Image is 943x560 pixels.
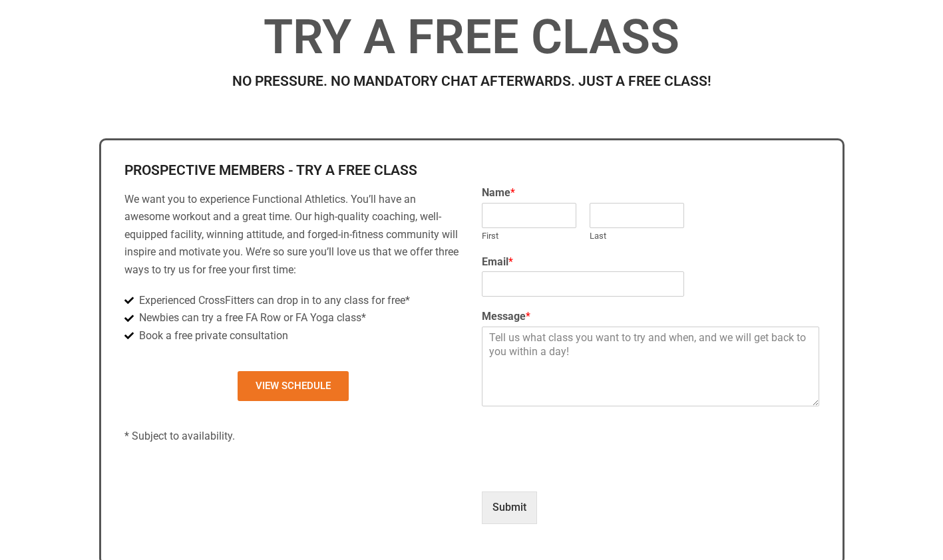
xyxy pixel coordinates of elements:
span: Book a free private consultation [136,327,288,345]
label: Message [482,310,819,324]
label: Last [590,231,684,242]
a: View Schedule [238,371,349,401]
label: First [482,231,576,242]
span: Experienced CrossFitters can drop in to any class for free* [136,292,410,309]
h2: No Pressure. No Mandatory Chat Afterwards. Just a Free Class! [102,74,841,88]
p: We want you to experience Functional Athletics. You’ll have an awesome workout and a great time. ... [124,191,462,279]
p: * Subject to availability. [124,428,462,445]
label: Name [482,186,819,200]
h1: Try a Free Class [102,13,841,61]
label: Email [482,255,819,269]
span: Newbies can try a free FA Row or FA Yoga class* [136,309,366,327]
span: View Schedule [256,381,331,391]
iframe: reCAPTCHA [482,420,684,519]
h2: Prospective Members - Try a Free Class [124,164,462,178]
button: Submit [482,491,537,523]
